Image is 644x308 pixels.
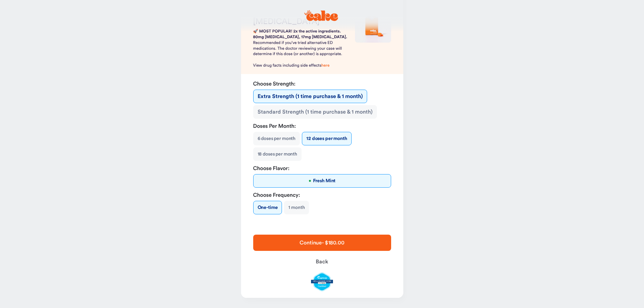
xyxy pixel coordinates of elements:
[316,259,328,264] span: Back
[321,64,330,68] a: here
[253,132,300,145] button: 6 doses per month
[253,147,302,161] button: 18 doses per month
[253,165,391,173] strong: Choose Flavor:
[253,122,391,131] strong: Doses Per Month:
[253,191,391,199] strong: Choose Frequency:
[302,132,351,145] button: 12 doses per month
[253,63,350,69] p: View drug facts including side effects
[284,201,309,214] button: 1 month
[311,273,333,291] img: legit-script-certified.png
[253,235,391,251] button: Continue- $180.00
[253,80,391,88] strong: Choose Strength:
[253,40,350,57] p: Recommended if you’ve tried alternative ED medications. The doctor reviewing your case will deter...
[309,177,311,184] span: •
[253,174,391,188] button: Fresh Mint
[253,254,391,270] button: Back
[253,90,367,103] button: Extra Strength (1 time purchase & 1 month)
[253,201,282,214] button: One-time
[300,240,344,245] span: Continue - $180.00
[253,105,377,119] button: Standard Strength (1 time purchase & 1 month)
